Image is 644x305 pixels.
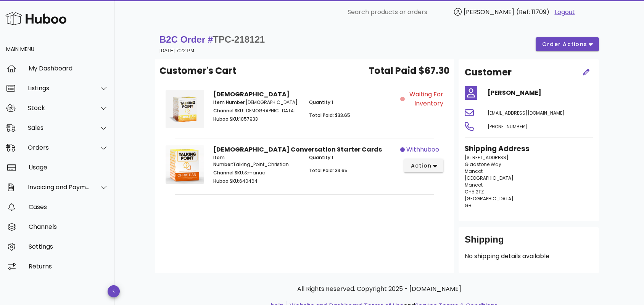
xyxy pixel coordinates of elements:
span: Mancot [465,182,483,188]
p: Talking_Point_Christian [213,154,300,168]
p: 640464 [213,178,300,185]
h2: Customer [465,65,512,79]
div: My Dashboard [29,65,108,72]
div: Settings [29,243,108,250]
img: Product Image [166,90,204,128]
p: 1057933 [213,116,300,123]
span: Huboo SKU: [213,178,239,184]
strong: B2C Order # [159,34,265,45]
strong: [DEMOGRAPHIC_DATA] [213,90,290,99]
span: [EMAIL_ADDRESS][DOMAIN_NAME] [488,110,565,116]
span: Quantity: [309,99,332,105]
span: Item Number: [213,99,246,105]
span: Channel SKU: [213,169,244,176]
span: [GEOGRAPHIC_DATA] [465,195,514,202]
div: Cases [29,203,108,211]
p: 1 [309,99,396,106]
small: [DATE] 7:22 PM [159,48,194,53]
span: Huboo SKU: [213,116,239,122]
p: [DEMOGRAPHIC_DATA] [213,99,300,106]
div: Channels [29,223,108,230]
div: Listings [28,85,90,92]
div: Invoicing and Payments [28,184,90,191]
span: withhuboo [406,145,439,154]
button: order actions [536,37,599,51]
div: Returns [29,263,108,270]
span: Mancot [465,168,483,174]
strong: [DEMOGRAPHIC_DATA] Conversation Starter Cards [213,145,382,154]
span: [STREET_ADDRESS] [465,154,509,161]
span: [PERSON_NAME] [464,8,514,16]
span: Total Paid $67.30 [369,64,449,78]
span: GB [465,202,472,209]
h4: [PERSON_NAME] [488,88,593,97]
div: Sales [28,124,90,131]
img: Huboo Logo [5,10,66,27]
p: 1 [309,154,396,161]
p: &manual [213,169,300,176]
span: Quantity: [309,154,332,161]
span: order actions [542,40,588,48]
span: Total Paid: $33.65 [309,112,350,118]
div: Usage [29,164,108,171]
p: No shipping details available [465,252,593,261]
span: Customer's Cart [159,64,236,78]
span: [GEOGRAPHIC_DATA] [465,175,514,181]
p: [DEMOGRAPHIC_DATA] [213,107,300,114]
p: All Rights Reserved. Copyright 2025 - [DOMAIN_NAME] [161,284,597,294]
h3: Shipping Address [465,144,593,154]
div: Orders [28,144,90,151]
div: Stock [28,104,90,112]
span: [PHONE_NUMBER] [488,123,527,130]
span: CH5 2TZ [465,188,484,195]
span: TPC-218121 [213,34,265,45]
span: Channel SKU: [213,107,244,114]
img: Product Image [166,145,204,184]
span: Waiting for Inventory [406,90,443,108]
span: (Ref: 11709) [516,8,549,16]
button: action [404,159,443,172]
span: action [410,162,431,170]
div: Shipping [465,233,593,252]
span: Item Number: [213,154,233,168]
a: Logout [555,8,575,17]
span: Total Paid: 33.65 [309,167,348,174]
span: Gladstone Way [465,161,501,168]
